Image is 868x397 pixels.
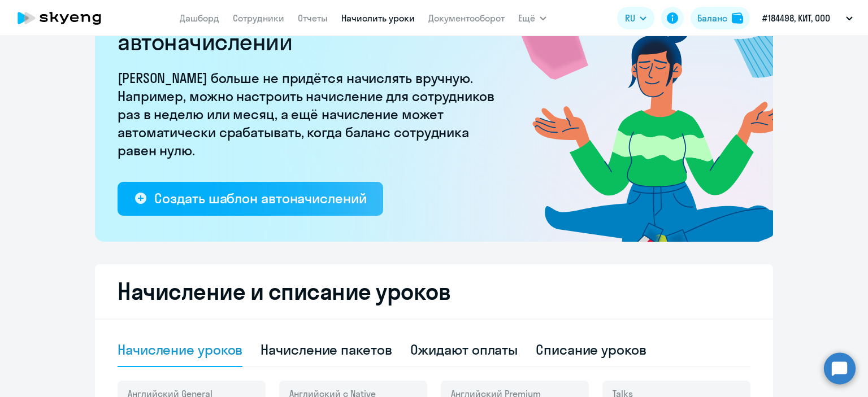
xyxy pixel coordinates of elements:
a: Сотрудники [233,12,284,24]
span: RU [625,11,635,25]
a: Начислить уроки [341,12,415,24]
button: RU [617,7,654,29]
img: balance [732,12,743,24]
a: Документооборот [428,12,505,24]
h2: Начисление и списание уроков [118,278,750,305]
div: Баланс [697,11,727,25]
button: #184498, КИТ, ООО [757,5,858,32]
div: Начисление пакетов [261,341,392,359]
a: Дашборд [180,12,219,24]
div: Создать шаблон автоначислений [154,189,366,207]
button: Ещё [518,7,546,29]
button: Балансbalance [691,7,750,29]
div: Ожидают оплаты [410,341,518,359]
div: Начисление уроков [118,341,242,359]
div: Списание уроков [536,341,646,359]
span: Ещё [518,11,535,25]
a: Отчеты [298,12,328,24]
p: #184498, КИТ, ООО [762,11,830,25]
h2: Рекомендуем создать шаблон автоначислений [118,1,502,55]
p: [PERSON_NAME] больше не придётся начислять вручную. Например, можно настроить начисление для сотр... [118,69,502,159]
button: Создать шаблон автоначислений [118,182,383,216]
